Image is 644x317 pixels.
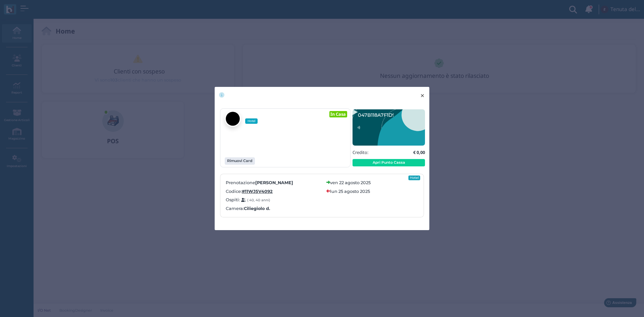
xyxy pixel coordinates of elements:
div: Hotel [409,175,420,180]
span: Hotel [245,118,258,124]
a: Hotel [225,111,262,127]
h5: Credito: [353,150,368,155]
b: € 0,00 [413,149,425,155]
button: Rimuovi Card [225,157,255,165]
b: In Casa [330,111,346,117]
b: [PERSON_NAME] [255,180,293,185]
span: Assistenza [20,5,44,10]
button: Apri Punto Cassa [353,159,425,166]
label: Prenotazione [226,179,322,186]
label: ven 22 agosto 2025 [330,179,371,186]
span: × [420,91,425,100]
text: 047B118A7F1D94 [358,112,399,118]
